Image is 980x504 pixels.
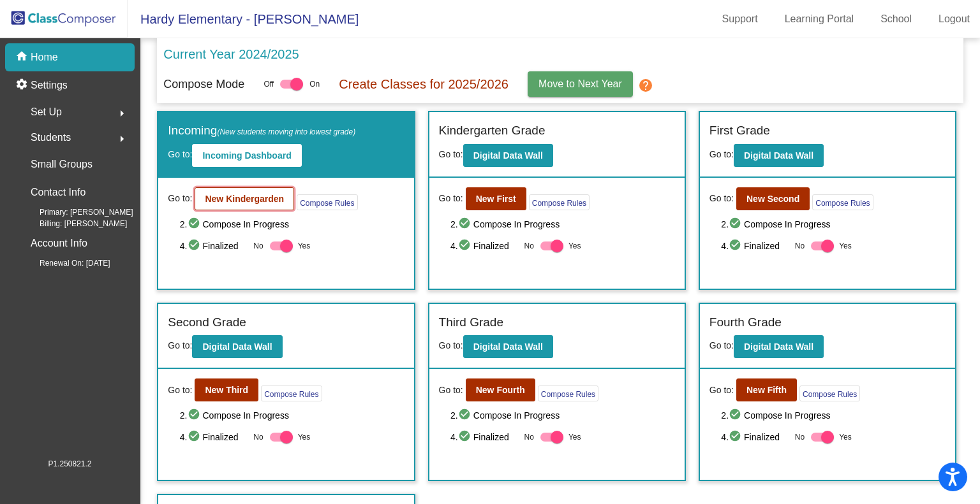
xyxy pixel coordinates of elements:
[180,238,248,254] span: 4. Finalized
[15,78,31,93] mat-icon: settings
[458,217,473,232] mat-icon: check_circle
[19,206,133,218] span: Primary: [PERSON_NAME]
[839,238,852,254] span: Yes
[463,335,553,358] button: Digital Data Wall
[114,106,130,121] mat-icon: arrow_right
[568,238,581,254] span: Yes
[729,429,744,445] mat-icon: check_circle
[264,78,274,90] span: Off
[709,340,734,350] span: Go to:
[168,313,246,332] label: Second Grade
[180,217,405,232] span: 2. Compose In Progress
[712,9,768,29] a: Support
[128,9,359,29] span: Hardy Elementary - [PERSON_NAME]
[538,78,622,89] span: Move to Next Year
[709,192,734,205] span: Go to:
[870,9,922,29] a: School
[31,155,93,173] p: Small Groups
[168,340,192,350] span: Go to:
[746,385,787,395] b: New Fifth
[450,408,675,423] span: 2. Compose In Progress
[168,384,192,397] span: Go to:
[466,378,535,401] button: New Fourth
[709,122,770,140] label: First Grade
[709,149,734,159] span: Go to:
[163,45,299,64] p: Current Year 2024/2025
[439,192,463,205] span: Go to:
[202,150,291,161] b: Incoming Dashboard
[524,431,534,443] span: No
[466,187,526,210] button: New First
[188,429,203,445] mat-icon: check_circle
[473,150,543,161] b: Digital Data Wall
[15,50,31,65] mat-icon: home
[795,431,805,443] span: No
[309,78,320,90] span: On
[31,50,58,65] p: Home
[734,335,824,358] button: Digital Data Wall
[195,187,294,210] button: New Kindergarden
[205,385,248,395] b: New Third
[253,431,263,443] span: No
[188,238,203,254] mat-icon: check_circle
[463,144,553,167] button: Digital Data Wall
[524,240,534,252] span: No
[31,103,62,121] span: Set Up
[476,385,525,395] b: New Fourth
[721,238,789,254] span: 4. Finalized
[458,238,473,254] mat-icon: check_circle
[812,194,873,210] button: Compose Rules
[261,385,322,401] button: Compose Rules
[192,144,301,167] button: Incoming Dashboard
[439,122,546,140] label: Kindergarten Grade
[168,192,192,205] span: Go to:
[188,408,203,423] mat-icon: check_circle
[298,238,311,254] span: Yes
[217,127,355,136] span: (New students moving into lowest grade)
[736,187,810,210] button: New Second
[736,378,797,401] button: New Fifth
[188,217,203,232] mat-icon: check_circle
[180,429,248,445] span: 4. Finalized
[799,385,860,401] button: Compose Rules
[744,342,813,352] b: Digital Data Wall
[458,408,473,423] mat-icon: check_circle
[729,217,744,232] mat-icon: check_circle
[476,194,516,204] b: New First
[795,240,805,252] span: No
[31,129,71,147] span: Students
[439,384,463,397] span: Go to:
[928,9,980,29] a: Logout
[168,149,192,159] span: Go to:
[729,238,744,254] mat-icon: check_circle
[528,71,633,97] button: Move to Next Year
[709,313,782,332] label: Fourth Grade
[168,122,355,140] label: Incoming
[205,194,284,204] b: New Kindergarden
[163,76,244,93] p: Compose Mode
[734,144,824,167] button: Digital Data Wall
[839,429,852,445] span: Yes
[298,429,311,445] span: Yes
[450,238,518,254] span: 4. Finalized
[180,408,405,423] span: 2. Compose In Progress
[744,150,813,161] b: Digital Data Wall
[253,240,263,252] span: No
[202,342,272,352] b: Digital Data Wall
[458,429,473,445] mat-icon: check_circle
[450,217,675,232] span: 2. Compose In Progress
[19,218,127,229] span: Billing: [PERSON_NAME]
[439,313,503,332] label: Third Grade
[19,257,110,269] span: Renewal On: [DATE]
[775,9,865,29] a: Learning Portal
[192,335,282,358] button: Digital Data Wall
[31,78,68,93] p: Settings
[31,234,87,252] p: Account Info
[114,131,130,147] mat-icon: arrow_right
[450,429,518,445] span: 4. Finalized
[721,408,946,423] span: 2. Compose In Progress
[195,378,258,401] button: New Third
[473,342,543,352] b: Digital Data Wall
[439,149,463,159] span: Go to:
[297,194,357,210] button: Compose Rules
